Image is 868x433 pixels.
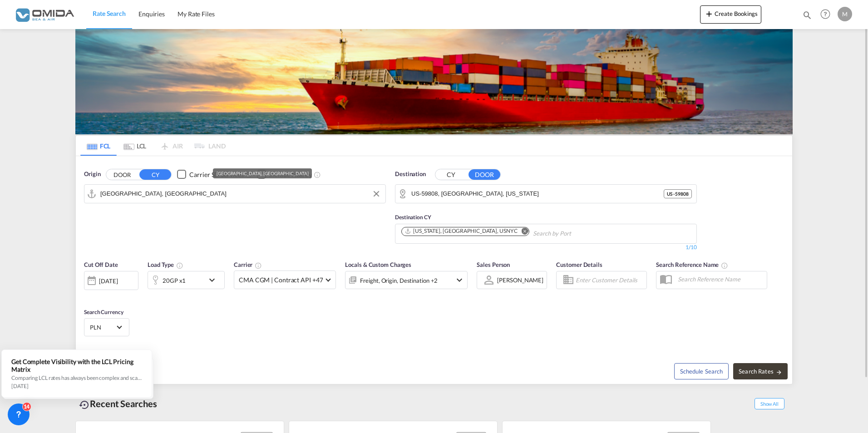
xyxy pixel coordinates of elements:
[106,169,138,180] button: DOOR
[84,170,100,179] span: Origin
[667,191,689,197] span: US - 59808
[515,227,529,236] button: Remove
[576,273,644,287] input: Enter Customer Details
[84,271,138,290] div: [DATE]
[84,309,123,315] span: Search Currency
[14,4,75,25] img: 459c566038e111ed959c4fc4f0a4b274.png
[76,156,792,384] div: Origin DOOR CY Checkbox No InkUnchecked: Search for CY (Container Yard) services for all selected...
[239,276,323,285] span: CMA CGM | Contract API +47
[497,276,543,284] div: [PERSON_NAME]
[656,261,728,268] span: Search Reference Name
[360,274,438,287] div: Freight Origin Destination delivery Factory Stuffing
[117,136,153,156] md-tab-item: LCL
[99,277,118,285] div: [DATE]
[138,10,165,18] span: Enquiries
[176,262,183,269] md-icon: icon-information-outline
[704,8,715,19] md-icon: icon-plus 400-fg
[411,187,664,201] input: Search by Door
[80,136,226,156] md-pagination-wrapper: Use the left and right arrow keys to navigate between tabs
[148,271,225,289] div: 20GP x1icon-chevron-down
[257,170,312,179] md-checkbox: Checkbox No Ink
[93,10,126,17] span: Rate Search
[477,261,510,268] span: Sales Person
[838,7,852,21] div: M
[189,170,243,179] div: Carrier SD Services
[89,320,124,334] md-select: Select Currency: zł PLNPoland Zloty
[177,170,243,179] md-checkbox: Checkbox No Ink
[496,274,544,287] md-select: Sales Person: MARCIN PALUSIŃSKI
[178,10,215,18] span: My Rate Files
[435,169,467,180] button: CY
[395,244,697,251] div: 1/10
[79,399,90,410] md-icon: icon-backup-restore
[395,170,426,179] span: Destination
[217,168,308,178] div: [GEOGRAPHIC_DATA], [GEOGRAPHIC_DATA]
[395,185,696,203] md-input-container: US-59808,Missoula,Montana
[739,368,782,375] span: Search Rates
[84,185,385,203] md-input-container: Hamburg, DEHAM
[454,275,465,285] md-icon: icon-chevron-down
[234,261,262,268] span: Carrier
[139,169,171,180] button: CY
[255,262,262,269] md-icon: The selected Trucker/Carrierwill be displayed in the rate results If the rates are from another f...
[345,261,411,268] span: Locals & Custom Charges
[469,169,500,180] button: DOOR
[802,10,812,20] md-icon: icon-magnify
[75,394,161,414] div: Recent Searches
[673,272,767,286] input: Search Reference Name
[755,398,784,409] span: Show All
[700,5,761,24] button: icon-plus 400-fgCreate Bookings
[84,261,118,268] span: Cut Off Date
[556,261,602,268] span: Customer Details
[674,363,729,379] button: Note: By default Schedule search will only considerorigin ports, destination ports and cut off da...
[818,6,833,22] span: Help
[314,171,321,178] md-icon: Unchecked: Ignores neighbouring ports when fetching rates.Checked : Includes neighbouring ports w...
[90,323,115,331] span: PLN
[345,271,468,289] div: Freight Origin Destination delivery Factory Stuffingicon-chevron-down
[818,6,838,23] div: Help
[75,29,793,134] img: LCL+%26+FCL+BACKGROUND.png
[404,227,517,235] div: New York, NY, USNYC
[400,224,623,241] md-chips-wrap: Chips container. Use arrow keys to select chips.
[84,289,91,301] md-datepicker: Select
[802,10,812,24] div: icon-magnify
[395,214,431,221] span: Destination CY
[100,187,381,201] input: Search by Port
[148,261,183,268] span: Load Type
[776,369,782,375] md-icon: icon-arrow-right
[404,227,519,235] div: Press delete to remove this chip.
[163,274,186,287] div: 20GP x1
[733,363,788,379] button: Search Ratesicon-arrow-right
[80,136,117,156] md-tab-item: FCL
[533,226,619,241] input: Search by Port
[721,262,728,269] md-icon: Your search will be saved by the below given name
[207,275,222,285] md-icon: icon-chevron-down
[370,187,383,201] button: Clear Input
